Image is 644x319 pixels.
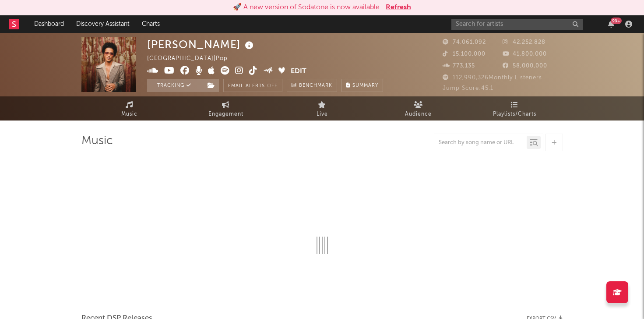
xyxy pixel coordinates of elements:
span: 41,800,000 [503,51,547,57]
input: Search by song name or URL [434,139,527,146]
div: [PERSON_NAME] [147,37,256,52]
span: Benchmark [299,81,332,91]
span: Engagement [208,109,243,120]
span: 773,135 [443,63,475,69]
div: 99 + [611,18,622,24]
span: 42,252,828 [503,39,545,45]
a: Audience [370,96,467,121]
button: Refresh [386,2,411,13]
a: Benchmark [287,79,337,92]
span: Music [121,109,137,120]
button: Tracking [147,79,202,92]
span: 112,990,326 Monthly Listeners [443,75,542,81]
div: [GEOGRAPHIC_DATA] | Pop [147,53,238,64]
span: 74,061,092 [443,39,486,45]
a: Discovery Assistant [70,15,136,33]
a: Engagement [178,96,274,121]
button: Summary [341,79,383,92]
button: Email AlertsOff [223,79,282,92]
a: Playlists/Charts [467,96,563,121]
em: Off [267,84,278,89]
span: 15,100,000 [443,51,486,57]
button: Edit [291,66,306,77]
a: Charts [136,15,166,33]
span: Summary [352,83,378,88]
a: Dashboard [28,15,70,33]
input: Search for artists [451,19,583,30]
button: 99+ [608,21,614,28]
span: Playlists/Charts [493,109,536,120]
span: Jump Score: 45.1 [443,85,493,91]
span: Audience [405,109,432,120]
span: 58,000,000 [503,63,547,69]
a: Music [81,96,178,121]
div: 🚀 A new version of Sodatone is now available. [233,2,381,13]
span: Live [317,109,328,120]
a: Live [274,96,370,121]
